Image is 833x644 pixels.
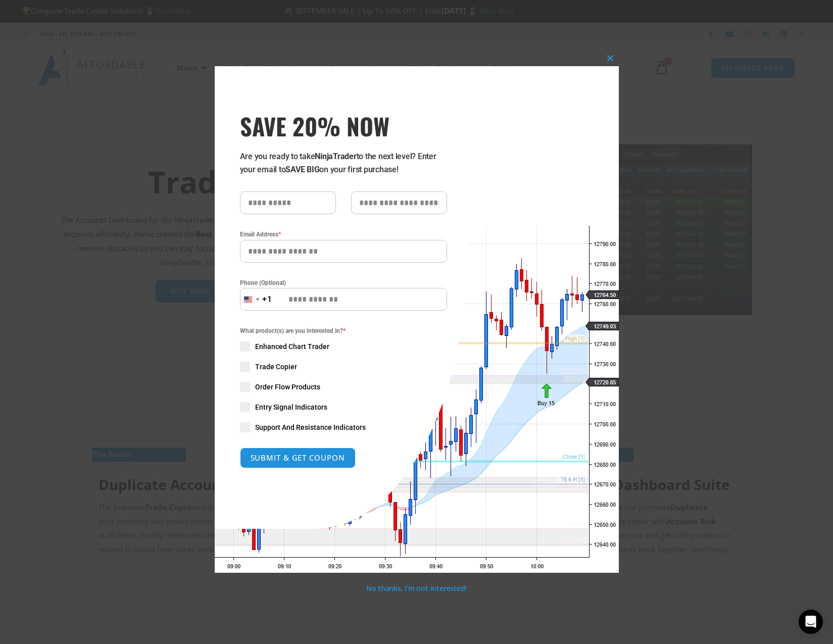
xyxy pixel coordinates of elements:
a: No thanks, I’m not interested! [366,583,467,593]
label: Support And Resistance Indicators [240,422,447,432]
button: Selected country [240,288,272,311]
div: +1 [262,293,272,306]
strong: NinjaTrader [315,152,356,161]
h3: SAVE 20% NOW [240,112,447,140]
span: What product(s) are you interested in? [240,326,447,336]
label: Order Flow Products [240,382,447,392]
label: Trade Copier [240,362,447,372]
p: Are you ready to take to the next level? Enter your email to on your first purchase! [240,150,447,176]
span: Enhanced Chart Trader [255,341,329,352]
label: Phone (Optional) [240,278,447,288]
div: Open Intercom Messenger [799,610,823,634]
label: Enhanced Chart Trader [240,341,447,352]
span: Support And Resistance Indicators [255,422,366,432]
span: Entry Signal Indicators [255,402,327,412]
span: Order Flow Products [255,382,320,392]
label: Email Address [240,229,447,239]
button: SUBMIT & GET COUPON [240,448,356,468]
label: Entry Signal Indicators [240,402,447,412]
strong: SAVE BIG [285,165,319,174]
span: Trade Copier [255,362,297,372]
